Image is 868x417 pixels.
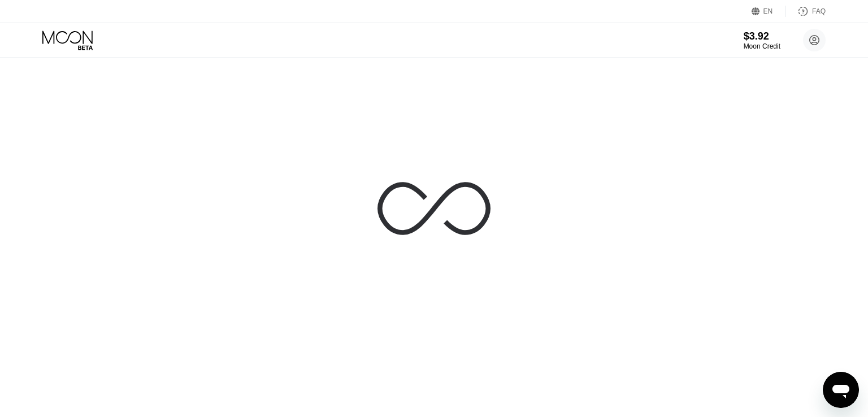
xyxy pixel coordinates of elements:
iframe: Button to launch messaging window [823,372,859,408]
div: FAQ [812,7,826,15]
div: EN [763,7,773,15]
div: EN [752,6,786,17]
div: FAQ [786,6,826,17]
div: $3.92 [744,31,780,42]
div: Moon Credit [744,42,780,50]
div: $3.92Moon Credit [744,31,780,50]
